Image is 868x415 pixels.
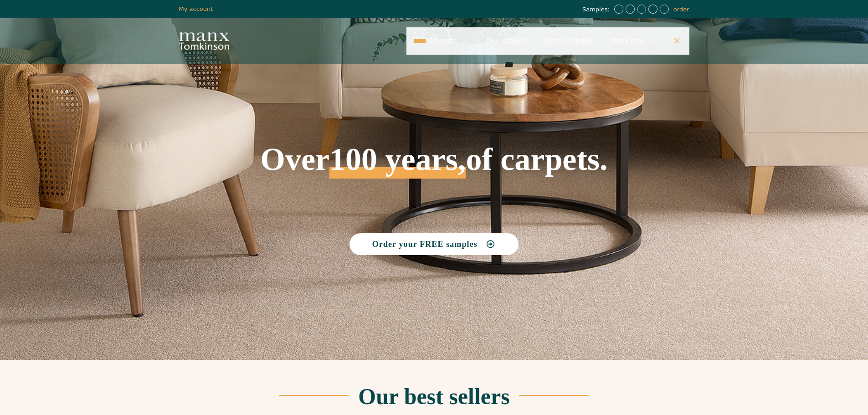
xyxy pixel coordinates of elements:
h1: Over of carpets. [179,77,689,179]
a: My account [179,5,213,12]
a: Order your FREE samples [349,233,519,255]
img: Manx Tomkinson [179,32,229,50]
h2: Our best sellers [358,385,509,408]
a: Close Search Bar [664,27,689,55]
span: Samples: [582,6,612,14]
span: 100 years, [329,151,466,179]
span: Order your FREE samples [372,240,478,248]
nav: Primary [406,27,689,55]
a: order [673,6,689,13]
